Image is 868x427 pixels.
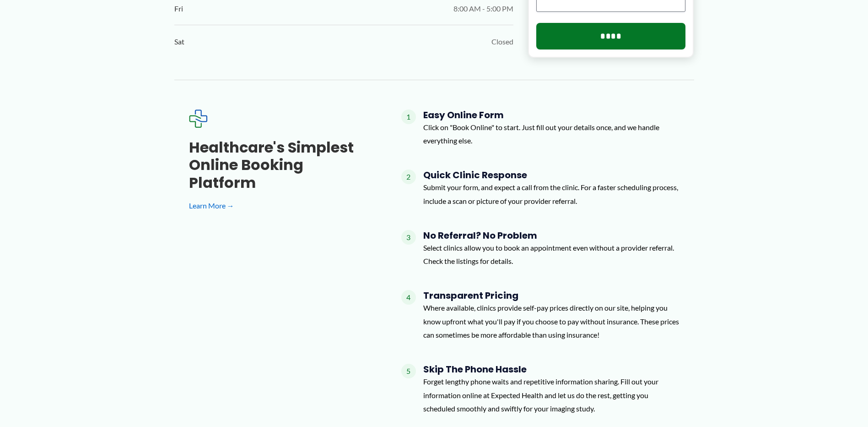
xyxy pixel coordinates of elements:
[174,35,184,49] span: Sat
[491,35,513,49] span: Closed
[423,170,679,181] h4: Quick Clinic Response
[401,109,416,124] span: 1
[401,230,416,245] span: 3
[174,2,183,16] span: Fri
[423,109,679,120] h4: Easy Online Form
[423,375,679,416] p: Forget lengthy phone waits and repetitive information sharing. Fill out your information online a...
[453,2,513,16] span: 8:00 AM - 5:00 PM
[423,364,679,375] h4: Skip the Phone Hassle
[189,109,207,128] img: Expected Healthcare Logo
[189,199,372,213] a: Learn More →
[423,301,679,342] p: Where available, clinics provide self-pay prices directly on our site, helping you know upfront w...
[401,364,416,378] span: 5
[401,290,416,305] span: 4
[423,120,679,148] p: Click on "Book Online" to start. Just fill out your details once, and we handle everything else.
[401,170,416,184] span: 2
[423,290,679,301] h4: Transparent Pricing
[423,230,679,241] h4: No Referral? No Problem
[423,241,679,268] p: Select clinics allow you to book an appointment even without a provider referral. Check the listi...
[423,181,679,208] p: Submit your form, and expect a call from the clinic. For a faster scheduling process, include a s...
[189,139,372,192] h3: Healthcare's simplest online booking platform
